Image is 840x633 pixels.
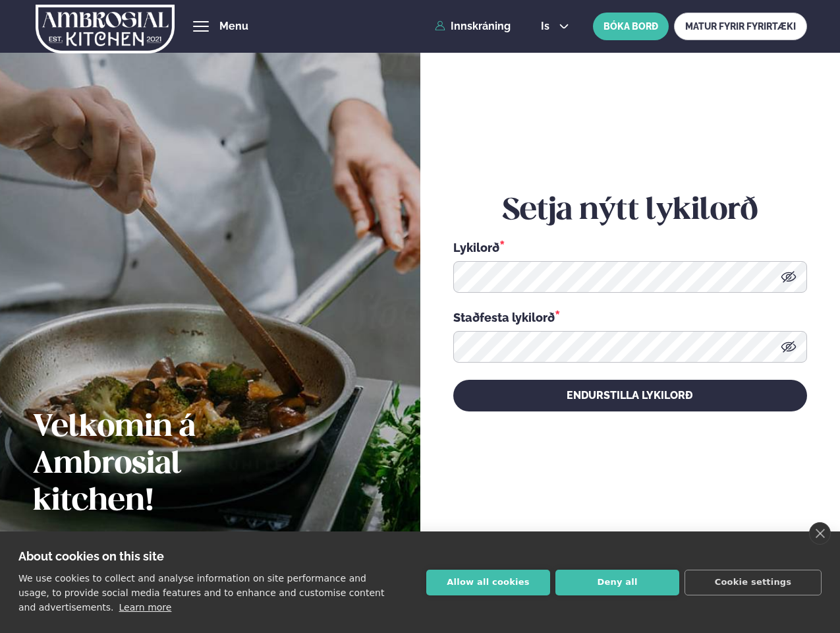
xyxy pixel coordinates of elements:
strong: About cookies on this site [18,549,164,563]
button: Allow all cookies [426,570,550,595]
a: Innskráning [435,20,511,32]
button: Cookie settings [685,570,822,595]
button: BÓKA BORÐ [593,13,669,40]
img: logo [36,2,175,56]
span: is [541,21,553,32]
a: close [809,522,831,545]
a: MATUR FYRIR FYRIRTÆKI [674,13,807,40]
button: is [530,21,580,32]
h2: Velkomin á Ambrosial kitchen! [33,409,306,520]
div: Staðfesta lykilorð [453,309,807,326]
h2: Setja nýtt lykilorð [453,193,807,229]
a: Learn more [119,602,172,613]
button: hamburger [193,18,209,34]
button: Deny all [555,570,679,595]
button: Endurstilla lykilorð [453,380,807,411]
p: We use cookies to collect and analyse information on site performance and usage, to provide socia... [18,573,384,613]
div: Lykilorð [453,239,807,256]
